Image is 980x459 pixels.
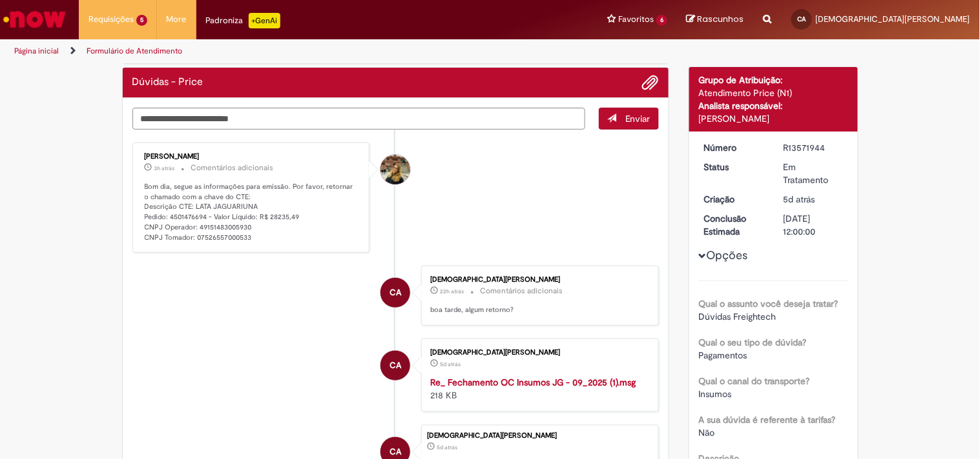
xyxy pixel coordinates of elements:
span: More [167,13,187,26]
textarea: Digite sua mensagem aqui... [132,108,586,130]
time: 26/09/2025 17:11:32 [437,444,457,451]
div: [DEMOGRAPHIC_DATA][PERSON_NAME] [427,432,652,440]
span: 22h atrás [440,288,464,295]
a: Re_ Fechamento OC Insumos JG - 09_2025 (1).msg [430,376,636,388]
div: Em Tratamento [784,161,844,186]
p: Bom dia, segue as informações para emissão. Por favor, retornar o chamado com a chave do CTE: Des... [145,182,360,242]
div: [DEMOGRAPHIC_DATA][PERSON_NAME] [430,276,645,284]
h2: Dúvidas - Price Histórico de tíquete [132,77,203,88]
a: Formulário de Atendimento [87,46,182,56]
div: 218 KB [430,376,645,402]
dt: Conclusão Estimada [694,212,774,238]
span: Requisições [89,13,134,26]
span: CA [390,277,401,308]
div: [PERSON_NAME] [699,112,848,125]
a: Página inicial [14,46,59,56]
span: [DEMOGRAPHIC_DATA][PERSON_NAME] [816,14,970,24]
span: 6 [656,15,667,26]
p: +GenAi [249,13,280,28]
div: [PERSON_NAME] [145,153,360,161]
span: Enviar [625,113,651,124]
b: Qual o seu tipo de dúvida? [699,337,807,348]
img: ServiceNow [1,6,68,32]
span: Pagamentos [699,349,747,361]
button: Adicionar anexos [642,74,659,91]
span: CA [798,15,806,23]
span: 5d atrás [437,444,457,451]
dt: Status [694,161,774,173]
b: Qual o assunto você deseja tratar? [699,298,839,309]
div: Atendimento Price (N1) [699,86,848,99]
div: Sarah Pigosso Nogueira Masselani [381,155,410,184]
div: Grupo de Atribuição: [699,73,848,86]
b: A sua dúvida é referente à tarifas? [699,414,836,425]
div: Cristiane Aragão [381,351,410,380]
div: [DATE] 12:00:00 [784,212,844,238]
b: Qual o canal do transporte? [699,375,810,387]
a: Rascunhos [687,14,744,26]
div: R13571944 [784,141,844,154]
div: 26/09/2025 17:11:32 [784,193,844,206]
div: [DEMOGRAPHIC_DATA][PERSON_NAME] [430,349,645,356]
span: CA [390,350,401,381]
p: boa tarde, algum retorno? [430,305,645,315]
span: 5 [136,15,147,26]
time: 30/09/2025 14:50:20 [440,288,464,295]
span: Insumos [699,388,732,400]
small: Comentários adicionais [480,286,563,297]
span: Não [699,427,715,438]
small: Comentários adicionais [191,162,274,173]
span: 3h atrás [154,164,175,172]
div: Padroniza [206,13,280,28]
ul: Trilhas de página [10,39,643,63]
time: 26/09/2025 17:11:25 [440,360,461,368]
div: Analista responsável: [699,99,848,112]
div: Cristiane Aragão [381,278,410,308]
span: Favoritos [618,13,654,26]
time: 26/09/2025 17:11:32 [784,193,815,205]
span: 5d atrás [440,360,461,368]
dt: Número [694,141,774,154]
time: 01/10/2025 09:05:16 [154,164,175,172]
dt: Criação [694,193,774,206]
span: 5d atrás [784,193,815,205]
span: Dúvidas Freightech [699,311,777,322]
button: Enviar [599,108,659,130]
span: Rascunhos [698,13,744,25]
